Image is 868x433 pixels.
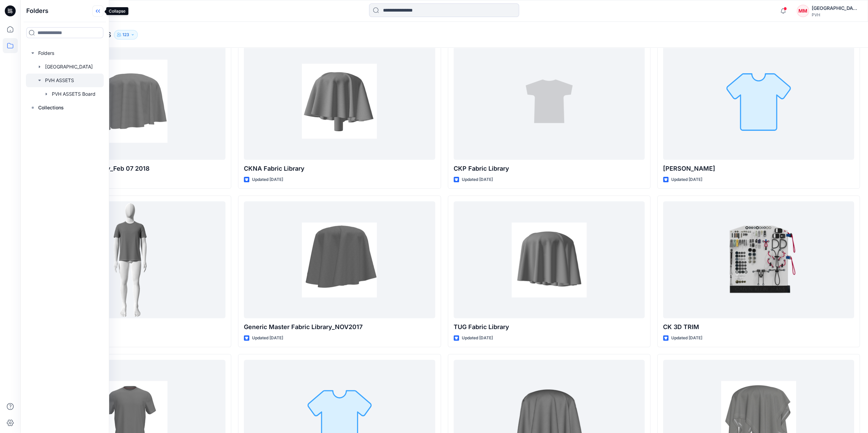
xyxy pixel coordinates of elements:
[244,322,435,332] p: Generic Master Fabric Library_NOV2017
[797,5,809,17] div: MM
[671,176,702,183] p: Updated [DATE]
[454,201,645,318] a: TUG Fabric Library
[454,322,645,332] p: TUG Fabric Library
[671,335,702,342] p: Updated [DATE]
[244,201,435,318] a: Generic Master Fabric Library_NOV2017
[244,43,435,160] a: CKNA Fabric Library
[38,104,64,112] p: Collections
[663,322,854,332] p: CK 3D TRIM
[663,164,854,173] p: [PERSON_NAME]
[454,43,645,160] a: CKP Fabric Library
[462,335,493,342] p: Updated [DATE]
[663,43,854,160] a: Tommy Trim
[462,176,493,183] p: Updated [DATE]
[812,12,859,17] div: PVH
[34,43,225,160] a: DFG Master Fabric library_Feb 07 2018
[34,201,225,318] a: PVH MENSz40_V1
[454,164,645,173] p: CKP Fabric Library
[663,201,854,318] a: CK 3D TRIM
[34,322,225,332] p: PVH MENSz40_V1
[252,176,283,183] p: Updated [DATE]
[252,335,283,342] p: Updated [DATE]
[812,4,859,12] div: [GEOGRAPHIC_DATA][PERSON_NAME][GEOGRAPHIC_DATA]
[114,30,138,40] button: 123
[122,31,129,38] p: 123
[244,164,435,173] p: CKNA Fabric Library
[34,164,225,173] p: DFG Master Fabric library_Feb 07 2018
